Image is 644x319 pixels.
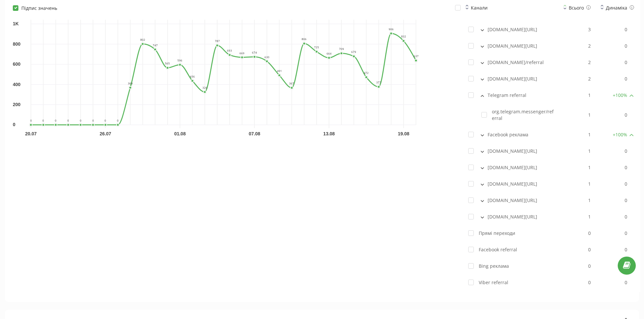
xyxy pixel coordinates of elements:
[455,26,554,33] div: [DOMAIN_NAME][URL]
[249,131,260,136] text: 07.08
[563,197,591,204] div: 1
[625,148,627,154] span: 0
[455,43,554,49] div: [DOMAIN_NAME][URL]
[563,164,591,171] div: 1
[80,119,81,122] text: 0
[625,43,627,49] span: 0
[252,51,257,54] text: 674
[563,26,591,33] div: 3
[227,49,232,52] text: 693
[92,119,94,122] text: 0
[414,54,419,58] text: 637
[613,131,627,138] span: + 100 %
[563,214,591,220] div: 1
[398,131,409,136] text: 19.08
[563,59,591,66] div: 2
[563,230,591,237] div: 0
[302,37,307,41] text: 806
[339,47,344,51] text: 709
[455,279,554,286] div: Viber referral
[364,71,369,75] text: 472
[42,119,44,122] text: 0
[455,148,554,154] div: [DOMAIN_NAME][URL]
[563,4,591,11] div: Всього
[13,5,57,11] label: Підпис значень
[289,81,294,85] text: 367
[153,43,158,47] text: 747
[625,181,627,187] span: 0
[104,119,106,122] text: 0
[67,119,69,122] text: 0
[177,58,182,62] text: 596
[30,119,32,122] text: 0
[625,112,627,118] span: 0
[140,38,145,41] text: 802
[100,131,111,136] text: 26.07
[351,50,356,54] text: 679
[563,112,591,118] div: 1
[563,148,591,154] div: 1
[389,27,394,31] text: 906
[215,39,220,43] text: 787
[174,131,186,136] text: 01.08
[277,69,282,73] text: 491
[401,34,406,38] text: 832
[128,81,133,85] text: 369
[13,82,21,87] text: 400
[625,197,627,204] span: 0
[323,131,335,136] text: 13.08
[455,59,554,66] div: [DOMAIN_NAME]/referral
[625,214,627,220] span: 0
[240,51,244,55] text: 669
[455,230,554,237] div: Прямі переходи
[563,263,591,269] div: 0
[264,55,269,59] text: 630
[563,279,591,286] div: 0
[625,279,627,286] span: 0
[13,102,21,107] text: 200
[625,164,627,171] span: 0
[376,80,381,84] text: 377
[455,263,554,269] div: Bing реклама
[455,164,554,171] div: [DOMAIN_NAME][URL]
[471,4,488,11] div: Канали
[455,108,554,122] div: org.telegram.messenger/referral
[13,122,15,127] text: 0
[625,246,627,253] span: 0
[625,230,627,237] span: 0
[455,197,554,204] div: [DOMAIN_NAME][URL]
[563,76,591,82] div: 2
[563,43,591,49] div: 2
[455,246,554,253] div: Facebook referral
[455,92,554,99] div: Telegram referral
[563,92,591,99] div: 1
[25,131,36,136] text: 20.07
[165,61,170,65] text: 565
[455,181,554,187] div: [DOMAIN_NAME][URL]
[625,26,627,33] span: 0
[455,214,554,220] div: [DOMAIN_NAME][URL]
[55,119,57,122] text: 0
[327,52,332,55] text: 664
[563,246,591,253] div: 0
[13,61,21,67] text: 600
[455,131,554,138] div: Facebook реклама
[314,45,319,49] text: 725
[455,76,554,82] div: [DOMAIN_NAME][URL]
[563,131,591,138] div: 1
[117,119,119,122] text: 0
[601,4,634,11] div: Динаміка
[190,75,195,78] text: 436
[563,181,591,187] div: 1
[625,76,627,82] span: 0
[613,92,627,99] span: + 100 %
[13,41,21,47] text: 800
[13,21,19,26] text: 1K
[202,86,207,89] text: 326
[625,59,627,66] span: 0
